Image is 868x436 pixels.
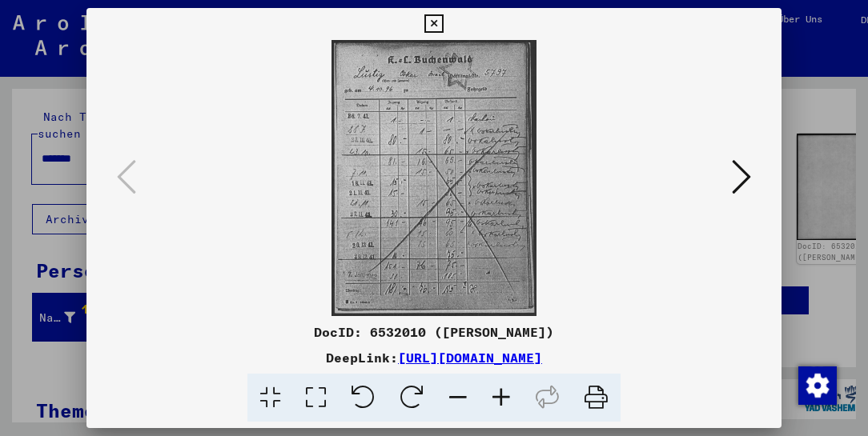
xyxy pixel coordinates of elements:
a: [URL][DOMAIN_NAME] [398,350,542,366]
div: DocID: 6532010 ([PERSON_NAME]) [86,322,781,342]
img: Zustimmung ändern [798,366,837,405]
img: 001.jpg [141,40,726,316]
div: DeepLink: [86,348,781,367]
div: Zustimmung ändern [798,366,836,404]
